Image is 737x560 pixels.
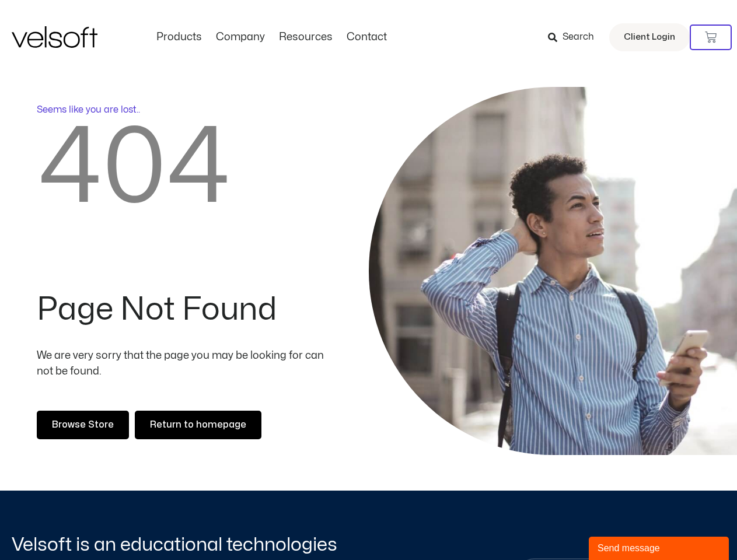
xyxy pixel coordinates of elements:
[589,534,731,560] iframe: chat widget
[37,411,129,440] a: Browse Store
[272,31,340,44] a: ResourcesMenu Toggle
[150,418,246,433] span: Return to homepage
[37,117,332,221] h2: 404
[52,418,114,433] span: Browse Store
[37,103,332,117] p: Seems like you are lost..
[37,294,332,325] h2: Page Not Found
[149,31,394,44] nav: Menu
[563,30,594,45] span: Search
[609,23,690,51] a: Client Login
[340,31,394,44] a: ContactMenu Toggle
[12,26,97,48] img: Velsoft Training Materials
[149,31,209,44] a: ProductsMenu Toggle
[624,30,675,45] span: Client Login
[209,31,272,44] a: CompanyMenu Toggle
[37,348,332,379] p: We are very sorry that the page you may be looking for can not be found.
[135,411,261,440] a: Return to homepage
[548,27,602,47] a: Search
